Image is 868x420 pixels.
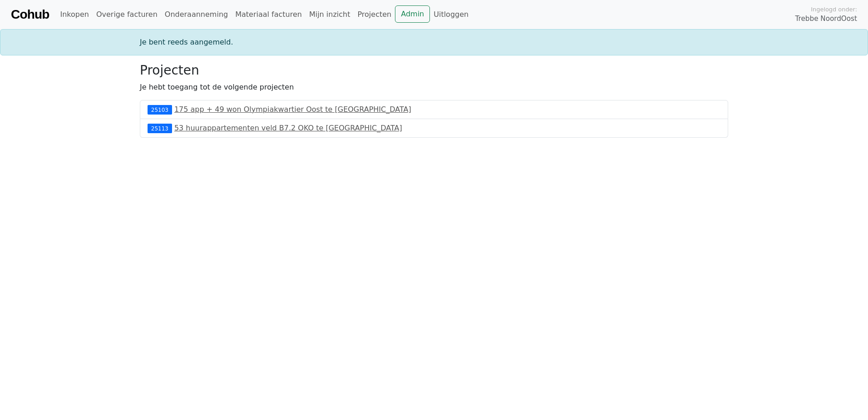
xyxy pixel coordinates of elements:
span: Ingelogd onder: [811,5,857,14]
h3: Projecten [140,63,728,78]
a: Projecten [354,5,395,24]
a: 175 app + 49 won Olympiakwartier Oost te [GEOGRAPHIC_DATA] [174,105,411,114]
a: Inkopen [56,5,92,24]
p: Je hebt toegang tot de volgende projecten [140,82,728,93]
a: Onderaanneming [161,5,232,24]
a: Materiaal facturen [232,5,306,24]
a: Mijn inzicht [306,5,354,24]
div: 25113 [148,124,172,133]
div: 25103 [148,105,172,114]
div: Je bent reeds aangemeld. [134,37,734,48]
a: Cohub [11,4,49,25]
span: Trebbe NoordOost [795,14,857,24]
a: Uitloggen [430,5,472,24]
a: 53 huurappartementen veld B7.2 OKO te [GEOGRAPHIC_DATA] [174,124,402,132]
a: Overige facturen [93,5,161,24]
a: Admin [395,5,430,23]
